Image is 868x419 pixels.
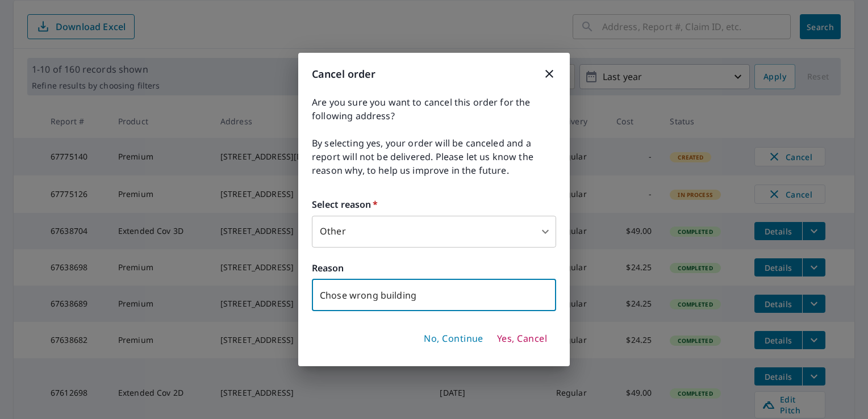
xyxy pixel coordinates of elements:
[312,66,556,82] h3: Cancel order
[497,333,547,345] span: Yes, Cancel
[312,261,556,275] label: Reason
[493,329,552,349] button: Yes, Cancel
[312,216,556,248] div: Other
[312,198,556,211] label: Select reason
[312,136,556,177] span: By selecting yes, your order will be canceled and a report will not be delivered. Please let us k...
[312,95,556,123] span: Are you sure you want to cancel this order for the following address?
[424,333,483,345] span: No, Continue
[419,329,488,349] button: No, Continue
